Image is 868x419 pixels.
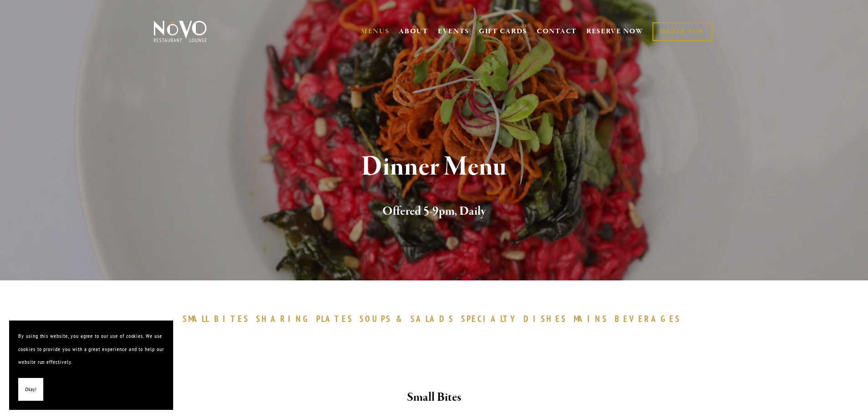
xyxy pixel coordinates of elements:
a: CONTACT [537,23,577,40]
span: DISHES [524,313,567,324]
h1: Dinner Menu [169,152,700,182]
a: SPECIALTYDISHES [461,313,571,324]
a: SOUPS&SALADS [360,313,458,324]
span: Okay! [25,383,36,396]
span: MAINS [574,313,608,324]
a: SMALLBITES [183,313,254,324]
span: & [396,313,406,324]
a: MENUS [361,27,390,36]
h2: Offered 5-9pm, Daily [169,202,700,221]
span: SPECIALTY [461,313,519,324]
span: SOUPS [360,313,391,324]
img: Novo Restaurant &amp; Lounge [152,20,209,43]
section: Cookie banner [9,321,173,410]
a: GIFT CARDS [479,23,527,40]
a: ABOUT [399,27,428,36]
p: By using this website, you agree to our use of cookies. We use cookies to provide you with a grea... [18,330,164,369]
strong: Small Bites [407,389,461,405]
a: SHARINGPLATES [256,313,357,324]
span: SALADS [411,313,454,324]
span: BEVERAGES [615,313,681,324]
span: SMALL [183,313,210,324]
a: EVENTS [438,27,469,36]
a: ORDER NOW [652,22,712,41]
button: Okay! [18,378,43,401]
a: BEVERAGES [615,313,686,324]
a: MAINS [574,313,612,324]
span: SHARING [256,313,312,324]
span: PLATES [316,313,353,324]
span: BITES [214,313,249,324]
a: RESERVE NOW [586,23,644,40]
